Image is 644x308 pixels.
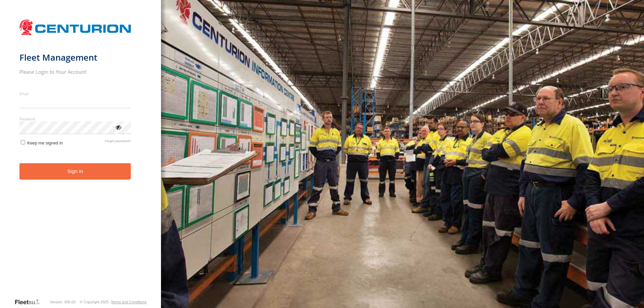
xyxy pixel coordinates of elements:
div: Version: 305.03 [50,300,75,304]
div: © Copyright 2025 - [80,300,147,304]
h1: Fleet Management [19,52,131,63]
form: main [19,16,142,298]
a: Terms and Conditions [111,300,147,304]
button: Sign in [19,163,131,180]
a: Visit our Website [14,299,45,305]
span: Keep me signed in [27,140,63,145]
input: Keep me signed in [21,140,25,144]
h2: Please Login to Your Account [19,68,131,75]
div: ViewPassword [115,124,121,130]
img: Centurion Transport [19,19,131,36]
label: Email [19,91,131,96]
label: Password [19,116,131,121]
a: Forgot password? [105,139,131,145]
